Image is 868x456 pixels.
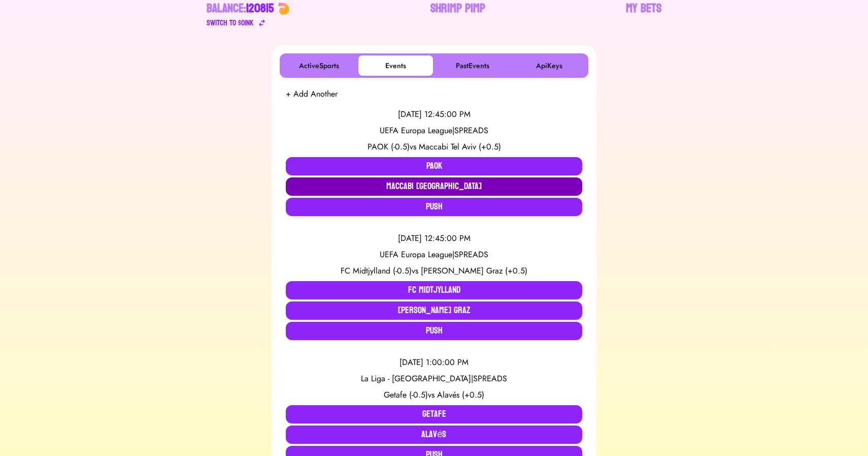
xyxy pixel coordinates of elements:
[286,373,582,385] div: La Liga - [GEOGRAPHIC_DATA] | SPREADS
[286,177,582,196] button: Maccabi [GEOGRAPHIC_DATA]
[286,141,582,153] div: vs
[286,425,582,444] button: Alavés
[286,301,582,320] button: [PERSON_NAME] Graz
[286,88,338,100] button: + Add Another
[368,141,410,153] span: PAOK (-0.5)
[286,322,582,340] button: Push
[286,125,582,137] div: UEFA Europa League | SPREADS
[421,265,527,277] span: [PERSON_NAME] Graz (+0.5)
[207,1,274,17] div: Balance:
[626,1,661,29] a: My Bets
[512,55,586,76] button: ApiKeys
[282,55,356,76] button: ActiveSports
[358,55,433,76] button: Events
[384,389,428,401] span: Getafe (-0.5)
[278,3,290,15] img: 🍤
[286,265,582,277] div: vs
[286,232,582,245] div: [DATE] 12:45:00 PM
[286,281,582,299] button: FC Midtjylland
[286,249,582,261] div: UEFA Europa League | SPREADS
[435,55,510,76] button: PastEvents
[341,265,412,277] span: FC Midtjylland (-0.5)
[430,1,485,29] a: Shrimp Pimp
[437,389,484,401] span: Alavés (+0.5)
[286,108,582,120] div: [DATE] 12:45:00 PM
[286,356,582,369] div: [DATE] 1:00:00 PM
[286,198,582,216] button: Push
[286,157,582,175] button: PAOK
[207,17,254,29] div: Switch to $ OINK
[286,389,582,401] div: vs
[419,141,501,153] span: Maccabi Tel Aviv (+0.5)
[286,405,582,423] button: Getafe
